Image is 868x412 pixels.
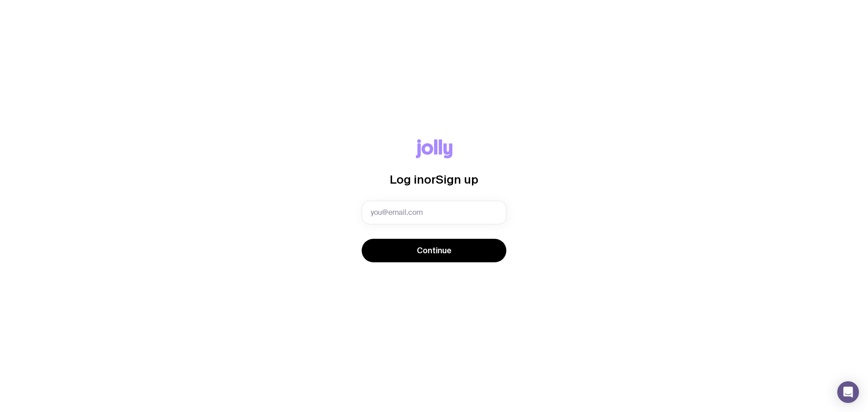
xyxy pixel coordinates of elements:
input: you@email.com [362,201,506,224]
span: Sign up [436,173,478,186]
span: or [424,173,436,186]
button: Continue [362,239,506,262]
span: Continue [417,245,452,256]
span: Log in [390,173,424,186]
div: Open Intercom Messenger [837,381,859,403]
